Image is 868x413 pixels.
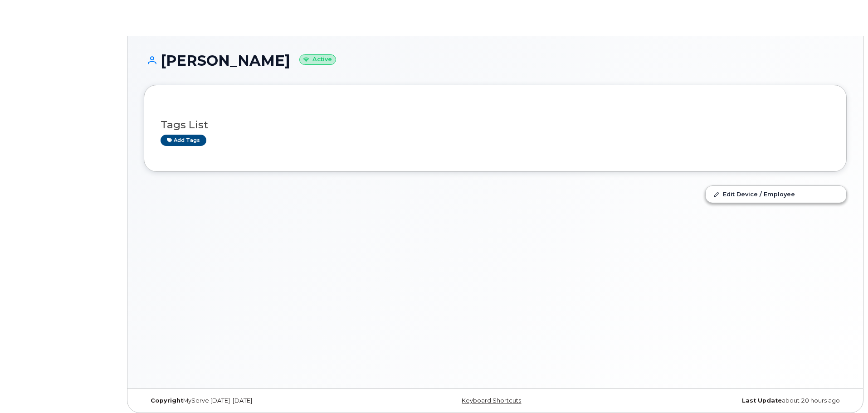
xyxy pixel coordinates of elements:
a: Edit Device / Employee [706,186,846,202]
h3: Tags List [161,119,830,131]
a: Add tags [161,135,206,146]
div: about 20 hours ago [612,397,847,404]
strong: Last Update [742,397,782,404]
a: Keyboard Shortcuts [462,397,521,404]
div: MyServe [DATE]–[DATE] [144,397,378,404]
strong: Copyright [151,397,183,404]
h1: [PERSON_NAME] [144,53,847,68]
small: Active [299,54,336,65]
